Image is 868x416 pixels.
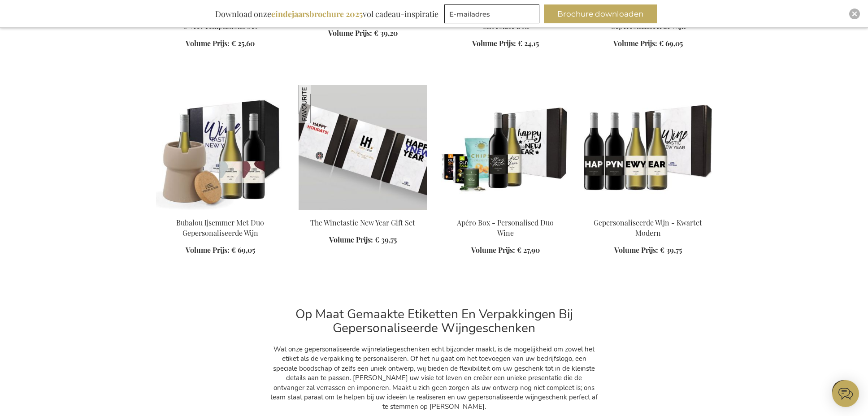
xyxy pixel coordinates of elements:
span: Volume Prijs: [186,39,230,48]
a: Gepersonaliseerde Wijn - Kwartet Modern [594,218,702,238]
a: Beer Apéro Gift Box [156,207,284,215]
span: Volume Prijs: [472,39,516,48]
a: Beer Apéro Gift Box The Winetastic New Year Gift Set [299,207,427,215]
a: Volume Prijs: € 25,60 [186,39,255,49]
img: Gepersonaliseerde Wijn - Kwartet Modern [584,85,712,210]
a: Volume Prijs: € 24,15 [472,39,539,49]
div: Close [849,9,860,19]
a: Volume Prijs: € 39,75 [614,245,682,256]
a: Volume Prijs: € 69,05 [613,39,683,49]
iframe: belco-activator-frame [832,380,859,407]
span: Volume Prijs: [328,28,372,38]
a: Volume Prijs: € 39,20 [328,28,398,39]
a: Apéro Box - Personalised Duo Wine [457,218,554,238]
img: The Winetastic New Year Gift Set [299,85,337,123]
span: € 69,05 [659,39,683,48]
a: Volume Prijs: € 69,05 [186,245,255,256]
input: E-mailadres [444,4,539,23]
span: € 39,20 [374,28,398,38]
a: Gepersonaliseerde Wijn - Kwartet Modern [584,207,712,215]
a: Apéro Box - Personalised Duo Wine [441,207,569,215]
a: Volume Prijs: € 27,90 [471,245,540,256]
span: € 25,60 [231,39,255,48]
span: € 69,05 [231,245,255,255]
span: Volume Prijs: [186,245,230,255]
span: € 27,90 [517,245,540,255]
img: Close [852,11,857,17]
span: € 24,15 [518,39,539,48]
h2: Op Maat Gemaakte Etiketten En Verpakkingen Bij Gepersonaliseerde Wijngeschenken [270,308,598,335]
a: Bubalou Ijsemmer Met Duo Gepersonaliseerde Wijn [176,218,264,238]
span: € 39,75 [660,245,682,255]
span: Volume Prijs: [613,39,657,48]
b: eindejaarsbrochure 2025 [271,9,363,19]
button: Brochure downloaden [544,4,657,23]
img: Apéro Box - Personalised Duo Wine [441,85,569,210]
img: Beer Apéro Gift Box [156,85,284,210]
div: Download onze vol cadeau-inspiratie [211,4,443,23]
span: Volume Prijs: [614,245,658,255]
img: The Winetastic New Year Gift Set [299,85,427,210]
form: marketing offers and promotions [444,4,542,26]
span: Volume Prijs: [471,245,515,255]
